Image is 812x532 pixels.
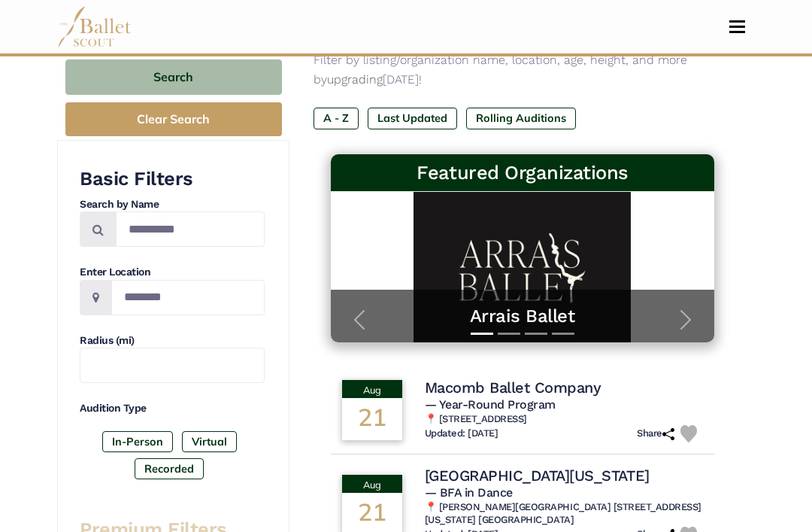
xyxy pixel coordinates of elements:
[102,431,173,452] label: In-Person
[65,102,282,136] button: Clear Search
[314,50,731,89] p: Filter by listing/organization name, location, age, height, and more by [DATE]!
[425,427,498,440] h6: Updated: [DATE]
[425,485,513,500] span: — BFA in Dance
[425,501,703,527] h6: 📍 [PERSON_NAME][GEOGRAPHIC_DATA] [STREET_ADDRESS][US_STATE] [GEOGRAPHIC_DATA]
[425,378,601,397] h4: Macomb Ballet Company
[80,166,265,191] h3: Basic Filters
[182,431,237,452] label: Virtual
[498,325,520,342] button: Slide 2
[343,160,702,185] h3: Featured Organizations
[314,108,359,129] label: A - Z
[637,427,674,440] h6: Share
[425,466,650,485] h4: [GEOGRAPHIC_DATA][US_STATE]
[525,325,547,342] button: Slide 3
[552,325,574,342] button: Slide 4
[135,458,204,479] label: Recorded
[425,413,703,426] h6: 📍 [STREET_ADDRESS]
[116,211,265,247] input: Search by names...
[342,398,402,440] div: 21
[342,475,402,493] div: Aug
[80,197,265,212] h4: Search by Name
[720,20,755,34] button: Toggle navigation
[425,397,556,412] span: — Year-Round Program
[342,380,402,398] div: Aug
[80,265,265,280] h4: Enter Location
[471,325,493,342] button: Slide 1
[368,108,457,129] label: Last Updated
[80,333,265,348] h4: Radius (mi)
[327,72,383,87] a: upgrading
[80,401,265,416] h4: Audition Type
[466,108,576,129] label: Rolling Auditions
[346,305,699,328] a: Arrais Ballet
[111,280,265,315] input: Location
[65,59,282,95] button: Search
